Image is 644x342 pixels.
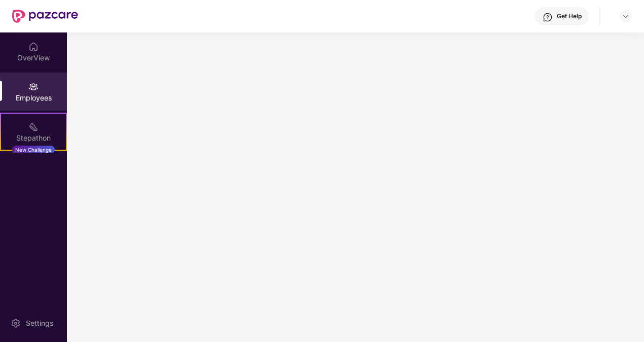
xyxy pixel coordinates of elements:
[11,318,21,328] img: svg+xml;base64,PHN2ZyBpZD0iU2V0dGluZy0yMHgyMCIgeG1sbnM9Imh0dHA6Ly93d3cudzMub3JnLzIwMDAvc3ZnIiB3aW...
[23,318,56,328] div: Settings
[28,122,39,132] img: svg+xml;base64,PHN2ZyB4bWxucz0iaHR0cDovL3d3dy53My5vcmcvMjAwMC9zdmciIHdpZHRoPSIyMSIgaGVpZ2h0PSIyMC...
[12,10,78,23] img: New Pazcare Logo
[12,146,55,154] div: New Challenge
[622,12,630,20] img: svg+xml;base64,PHN2ZyBpZD0iRHJvcGRvd24tMzJ4MzIiIHhtbG5zPSJodHRwOi8vd3d3LnczLm9yZy8yMDAwL3N2ZyIgd2...
[1,133,66,143] div: Stepathon
[557,12,582,20] div: Get Help
[28,82,39,92] img: svg+xml;base64,PHN2ZyBpZD0iRW1wbG95ZWVzIiB4bWxucz0iaHR0cDovL3d3dy53My5vcmcvMjAwMC9zdmciIHdpZHRoPS...
[543,12,553,22] img: svg+xml;base64,PHN2ZyBpZD0iSGVscC0zMngzMiIgeG1sbnM9Imh0dHA6Ly93d3cudzMub3JnLzIwMDAvc3ZnIiB3aWR0aD...
[28,42,39,52] img: svg+xml;base64,PHN2ZyBpZD0iSG9tZSIgeG1sbnM9Imh0dHA6Ly93d3cudzMub3JnLzIwMDAvc3ZnIiB3aWR0aD0iMjAiIG...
